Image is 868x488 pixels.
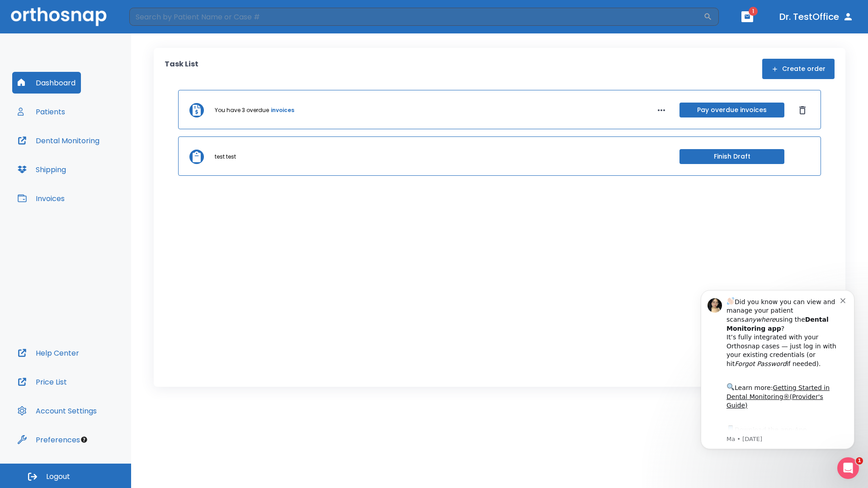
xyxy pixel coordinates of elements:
[837,457,859,479] iframe: Intercom live chat
[80,436,88,444] div: Tooltip anchor
[129,8,703,26] input: Search by Patient Name or Case #
[11,7,107,26] img: Orthosnap
[39,147,153,193] div: Download the app: | ​ Let us know if you need help getting started!
[12,342,85,364] button: Help Center
[39,150,120,166] a: App Store
[12,101,71,122] button: Patients
[679,149,784,164] button: Finish Draft
[12,72,81,94] button: Dashboard
[12,130,105,151] button: Dental Monitoring
[12,400,102,422] button: Account Settings
[12,429,85,450] button: Preferences
[856,457,863,465] span: 1
[12,371,72,393] button: Price List
[271,106,294,114] a: invoices
[762,59,835,79] button: Create order
[46,472,70,482] span: Logout
[776,9,857,25] button: Dr. TestOffice
[679,103,784,117] button: Pay overdue invoices
[795,103,810,117] button: Dismiss
[12,159,71,180] button: Shipping
[749,7,758,16] span: 1
[12,188,70,209] button: Invoices
[215,106,269,114] p: You have 3 overdue
[39,159,153,167] p: Message from Ma, sent 2w ago
[687,277,868,464] iframe: Intercom notifications message
[215,153,236,161] p: test test
[153,19,160,27] button: Dismiss notification
[165,59,198,79] p: Task List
